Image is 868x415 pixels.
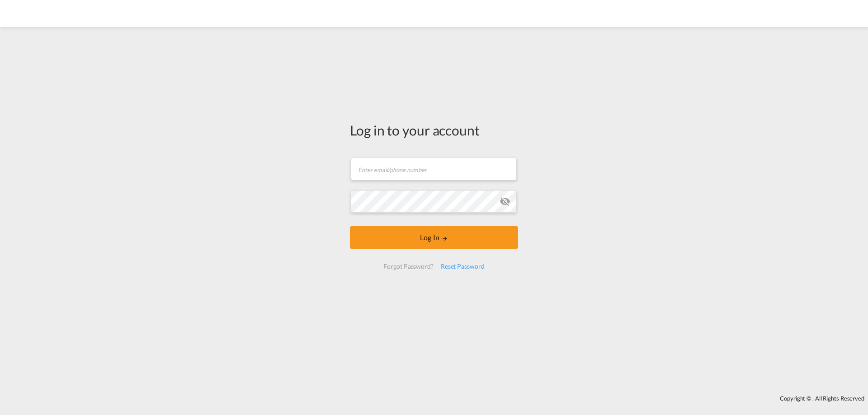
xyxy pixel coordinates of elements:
div: Forgot Password? [380,258,437,275]
md-icon: icon-eye-off [500,196,510,207]
div: Reset Password [437,258,488,275]
input: Enter email/phone number [351,158,517,180]
button: LOGIN [350,226,518,249]
div: Log in to your account [350,121,518,140]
